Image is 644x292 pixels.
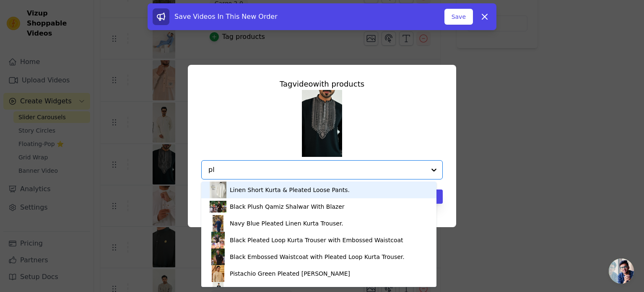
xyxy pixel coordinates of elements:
div: Open chat [609,259,634,284]
img: product thumbnail [210,265,226,282]
div: Black Pleated Loop Kurta Trouser with Embossed Waistcoat [230,236,403,244]
span: Save Videos In This New Order [174,13,278,20]
img: product thumbnail [210,232,226,248]
img: product thumbnail [210,182,226,198]
img: product thumbnail [210,198,226,215]
button: Save [444,9,473,25]
div: Black Plush Qamiz Shalwar With Blazer [230,202,345,211]
div: Tag video with products [201,78,443,90]
div: Navy Blue Pleated Linen Kurta Trouser. [230,219,343,228]
img: reel-preview-d9ed7f.myshopify.com-3579044398503172081_57661755373.jpeg [302,90,342,157]
div: Pistachio Green Pleated [PERSON_NAME] [230,269,350,278]
input: Search by product title or paste product URL [208,165,426,175]
div: Linen Short Kurta & Pleated Loose Pants. [230,186,350,194]
div: Black Embossed Waistcoat with Pleated Loop Kurta Trouser. [230,253,405,261]
img: product thumbnail [210,248,226,265]
img: product thumbnail [210,215,226,232]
